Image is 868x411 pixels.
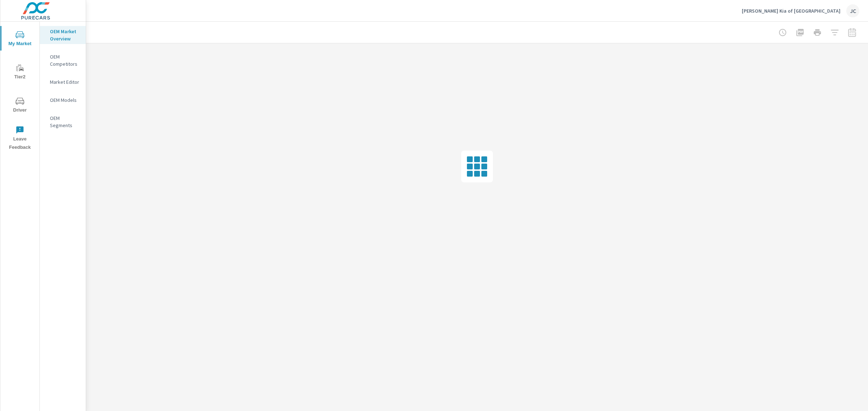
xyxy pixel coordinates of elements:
[3,30,37,48] span: My Market
[3,64,37,81] span: Tier2
[50,96,80,104] p: OEM Models
[50,28,80,42] p: OEM Market Overview
[50,114,80,129] p: OEM Segments
[40,113,86,131] div: OEM Segments
[40,77,86,87] div: Market Editor
[40,26,86,44] div: OEM Market Overview
[846,4,859,17] div: JC
[742,8,841,14] p: [PERSON_NAME] Kia of [GEOGRAPHIC_DATA]
[40,51,86,69] div: OEM Competitors
[50,53,80,68] p: OEM Competitors
[3,126,37,152] span: Leave Feedback
[3,97,37,114] span: Driver
[40,95,86,105] div: OEM Models
[0,22,39,155] div: nav menu
[50,78,80,86] p: Market Editor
